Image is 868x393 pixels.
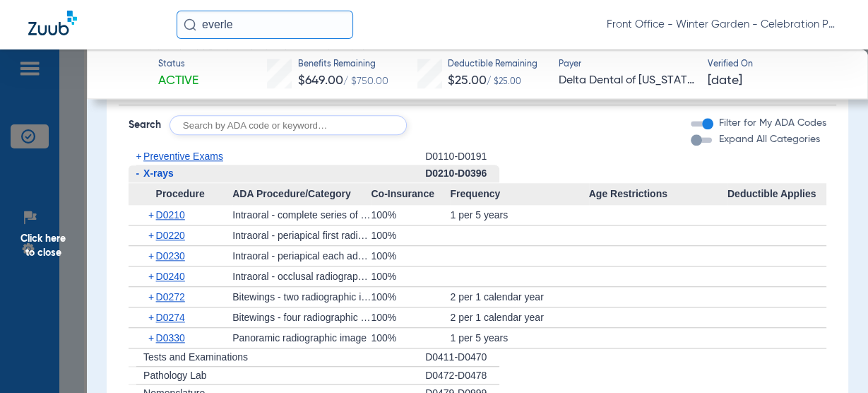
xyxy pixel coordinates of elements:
span: D0272 [156,291,185,303]
div: Bitewings - two radiographic images [232,287,371,307]
span: D0274 [156,312,185,323]
div: 1 per 5 years [450,205,588,225]
span: D0240 [156,271,185,282]
span: Delta Dental of [US_STATE] [559,72,696,90]
div: 2 per 1 calendar year [450,287,588,307]
img: Search Icon [184,18,196,31]
span: Age Restrictions [589,183,727,206]
span: Payer [559,59,696,71]
span: + [148,328,156,348]
input: Search for patients [177,11,353,39]
div: D0472-D0478 [425,367,499,385]
span: Pathology Lab [143,370,207,381]
div: 2 per 1 calendar year [450,307,588,327]
span: D0210 [156,209,185,221]
div: Intraoral - complete series of radiographic images [232,205,371,225]
span: / $25.00 [487,78,521,86]
label: Filter for My ADA Codes [716,116,826,131]
span: + [148,307,156,327]
span: + [136,151,142,162]
input: Search by ADA code or keyword… [170,115,407,135]
div: D0110-D0191 [425,148,499,165]
span: + [148,266,156,286]
div: 100% [371,328,450,348]
span: + [148,246,156,266]
div: Intraoral - periapical each additional radiographic image [232,246,371,266]
span: Frequency [450,183,588,206]
img: Zuub Logo [28,11,77,35]
span: D0230 [156,250,185,262]
span: Active [158,72,198,90]
span: - [136,168,140,179]
div: D0411-D0470 [425,348,499,367]
span: + [148,287,156,307]
div: Panoramic radiographic image [232,328,371,348]
span: Tests and Examinations [143,351,248,363]
span: + [148,205,156,225]
div: 100% [371,287,450,307]
span: X-rays [143,168,174,179]
iframe: Chat Widget [797,325,868,393]
span: D0220 [156,230,185,241]
div: 100% [371,307,450,327]
span: Preventive Exams [143,151,223,162]
span: D0330 [156,332,185,344]
div: 1 per 5 years [450,328,588,348]
span: Procedure [129,183,232,206]
span: Search [129,118,161,132]
span: $649.00 [298,74,343,87]
span: + [148,225,156,245]
span: / $750.00 [343,76,388,86]
span: Deductible Applies [727,183,826,206]
span: Expand All Categories [719,134,820,144]
span: Co-Insurance [371,183,450,206]
span: ADA Procedure/Category [232,183,371,206]
div: Bitewings - four radiographic images [232,307,371,327]
div: 100% [371,225,450,245]
div: 100% [371,266,450,286]
span: Verified On [708,59,845,71]
span: $25.00 [448,74,487,87]
div: 100% [371,205,450,225]
div: Intraoral - periapical first radiographic image [232,225,371,245]
span: [DATE] [708,72,742,90]
span: Deductible Remaining [448,59,537,71]
span: Benefits Remaining [298,59,388,71]
div: Intraoral - occlusal radiographic image [232,266,371,286]
div: 100% [371,246,450,266]
div: D0210-D0396 [425,165,499,183]
span: Front Office - Winter Garden - Celebration Pediatric Dentistry [607,18,840,32]
span: Status [158,59,198,71]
